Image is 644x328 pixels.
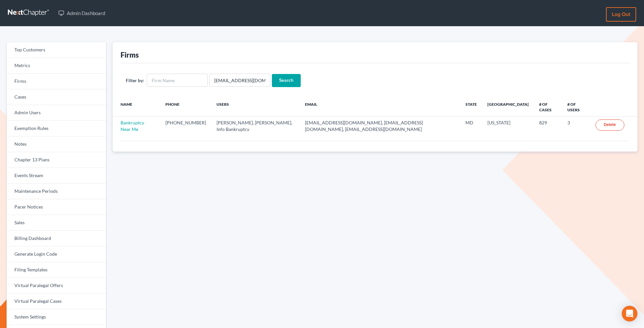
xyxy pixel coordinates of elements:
a: Cases [7,89,106,105]
a: Chapter 13 Plans [7,152,106,168]
input: Firm Name [147,74,208,87]
div: Firms [121,50,139,60]
th: Phone [160,98,211,117]
th: State [460,98,482,117]
input: Users [209,74,270,87]
a: Billing Dashboard [7,231,106,246]
a: Exemption Rules [7,121,106,137]
input: Search [272,74,301,87]
th: # of Users [562,98,590,117]
a: Virtual Paralegal Cases [7,294,106,309]
div: Open Intercom Messenger [622,306,637,321]
a: Maintenance Periods [7,184,106,199]
td: [PHONE_NUMBER] [160,117,211,136]
a: Filing Templates [7,262,106,278]
a: Notes [7,137,106,152]
a: Virtual Paralegal Offers [7,278,106,294]
label: Filter by: [126,77,144,84]
a: System Settings [7,309,106,325]
a: Pacer Notices [7,199,106,215]
a: Top Customers [7,42,106,58]
a: Generate Login Code [7,246,106,262]
a: Metrics [7,58,106,74]
td: 3 [562,117,590,136]
td: MD [460,117,482,136]
th: Name [113,98,160,117]
th: Email [300,98,460,117]
a: Firms [7,74,106,89]
a: Sales [7,215,106,231]
a: Admin Users [7,105,106,121]
a: Delete [596,119,624,131]
th: [GEOGRAPHIC_DATA] [482,98,534,117]
th: # of Cases [534,98,562,117]
a: Admin Dashboard [55,7,108,19]
a: Bankruptcy Near Me [121,120,144,132]
td: [EMAIL_ADDRESS][DOMAIN_NAME], [EMAIL_ADDRESS][DOMAIN_NAME], [EMAIL_ADDRESS][DOMAIN_NAME] [300,117,460,136]
td: 829 [534,117,562,136]
th: Users [211,98,300,117]
td: [PERSON_NAME], [PERSON_NAME], Info Bankruptcy [211,117,300,136]
td: [US_STATE] [482,117,534,136]
a: Log out [606,7,636,22]
a: Events Stream [7,168,106,184]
